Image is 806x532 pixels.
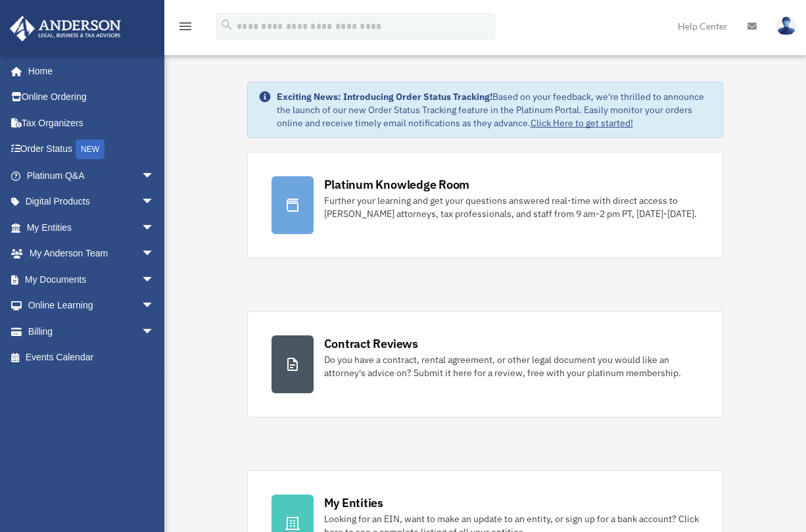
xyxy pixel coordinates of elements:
[9,84,174,110] a: Online Ordering
[76,139,105,159] div: NEW
[9,214,174,241] a: My Entitiesarrow_drop_down
[324,176,470,193] div: Platinum Knowledge Room
[9,345,174,371] a: Events Calendar
[247,311,724,418] a: Contract Reviews Do you have a contract, rental agreement, or other legal document you would like...
[324,335,418,352] div: Contract Reviews
[6,16,125,41] img: Anderson Advisors Platinum Portal
[9,189,174,215] a: Digital Productsarrow_drop_down
[141,189,168,216] span: arrow_drop_down
[9,293,174,319] a: Online Learningarrow_drop_down
[178,23,193,34] a: menu
[9,266,174,293] a: My Documentsarrow_drop_down
[324,194,699,220] div: Further your learning and get your questions answered real-time with direct access to [PERSON_NAM...
[141,318,168,345] span: arrow_drop_down
[141,266,168,293] span: arrow_drop_down
[776,16,796,36] img: User Pic
[531,117,633,129] a: Click Here to get started!
[277,90,713,130] div: Based on your feedback, we're thrilled to announce the launch of our new Order Status Tracking fe...
[247,152,724,258] a: Platinum Knowledge Room Further your learning and get your questions answered real-time with dire...
[9,162,174,189] a: Platinum Q&Aarrow_drop_down
[9,110,174,136] a: Tax Organizers
[324,495,383,511] div: My Entities
[9,58,168,84] a: Home
[141,241,168,268] span: arrow_drop_down
[141,162,168,189] span: arrow_drop_down
[141,214,168,241] span: arrow_drop_down
[9,241,174,267] a: My Anderson Teamarrow_drop_down
[9,318,174,345] a: Billingarrow_drop_down
[324,353,699,379] div: Do you have a contract, rental agreement, or other legal document you would like an attorney's ad...
[9,136,174,163] a: Order StatusNEW
[277,91,492,103] strong: Exciting News: Introducing Order Status Tracking!
[220,18,234,32] i: search
[141,293,168,320] span: arrow_drop_down
[178,18,193,34] i: menu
